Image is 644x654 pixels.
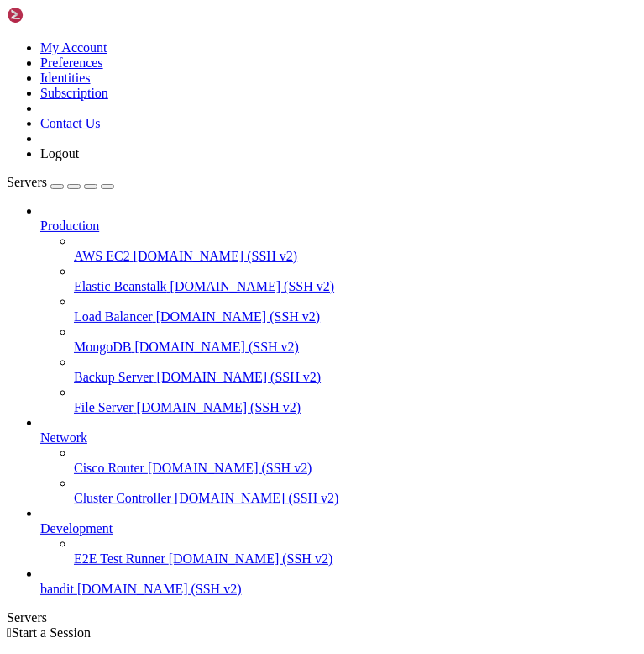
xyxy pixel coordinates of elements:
a: Cisco Router [DOMAIN_NAME] (SSH v2) [74,461,637,476]
span: [DOMAIN_NAME] (SSH v2) [148,461,312,475]
span: File Server [74,400,134,414]
span: Network [40,430,87,445]
a: Subscription [40,86,108,100]
span: Cluster Controller [74,491,171,505]
span: [DOMAIN_NAME] (SSH v2) [156,309,321,324]
li: Network [40,415,637,506]
a: bandit [DOMAIN_NAME] (SSH v2) [40,582,637,597]
span: [DOMAIN_NAME] (SSH v2) [175,491,339,505]
span: Start a Session [12,625,91,640]
span: [DOMAIN_NAME] (SSH v2) [169,551,333,566]
span: AWS EC2 [74,249,130,263]
span: [DOMAIN_NAME] (SSH v2) [134,340,299,354]
a: MongoDB [DOMAIN_NAME] (SSH v2) [74,340,637,355]
li: Backup Server [DOMAIN_NAME] (SSH v2) [74,355,637,385]
li: Elastic Beanstalk [DOMAIN_NAME] (SSH v2) [74,264,637,294]
a: AWS EC2 [DOMAIN_NAME] (SSH v2) [74,249,637,264]
li: Load Balancer [DOMAIN_NAME] (SSH v2) [74,294,637,324]
span:  [7,625,12,640]
span: [DOMAIN_NAME] (SSH v2) [170,279,335,293]
span: [DOMAIN_NAME] (SSH v2) [134,249,298,263]
span: Elastic Beanstalk [74,279,167,293]
span: E2E Test Runner [74,551,165,566]
a: Identities [40,71,91,85]
img: Shellngn [7,7,103,24]
a: Development [40,521,637,536]
span: bandit [40,582,74,596]
a: Production [40,219,637,234]
a: Contact Us [40,116,101,130]
span: MongoDB [74,340,131,354]
span: [DOMAIN_NAME] (SSH v2) [157,370,322,384]
a: Elastic Beanstalk [DOMAIN_NAME] (SSH v2) [74,279,637,294]
li: File Server [DOMAIN_NAME] (SSH v2) [74,385,637,415]
li: Production [40,203,637,415]
a: My Account [40,40,107,55]
span: Cisco Router [74,461,144,475]
a: Backup Server [DOMAIN_NAME] (SSH v2) [74,370,637,385]
span: Production [40,219,99,233]
a: Network [40,430,637,446]
li: AWS EC2 [DOMAIN_NAME] (SSH v2) [74,234,637,264]
span: [DOMAIN_NAME] (SSH v2) [77,582,242,596]
li: E2E Test Runner [DOMAIN_NAME] (SSH v2) [74,536,637,567]
li: bandit [DOMAIN_NAME] (SSH v2) [40,567,637,597]
a: Servers [7,175,114,189]
span: [DOMAIN_NAME] (SSH v2) [137,400,301,414]
li: MongoDB [DOMAIN_NAME] (SSH v2) [74,324,637,355]
li: Development [40,506,637,567]
a: File Server [DOMAIN_NAME] (SSH v2) [74,400,637,415]
li: Cluster Controller [DOMAIN_NAME] (SSH v2) [74,476,637,506]
a: Preferences [40,55,103,70]
a: Load Balancer [DOMAIN_NAME] (SSH v2) [74,309,637,324]
a: E2E Test Runner [DOMAIN_NAME] (SSH v2) [74,551,637,567]
span: Backup Server [74,370,154,384]
a: Logout [40,146,79,161]
li: Cisco Router [DOMAIN_NAME] (SSH v2) [74,446,637,476]
span: Servers [7,175,47,189]
div: Servers [7,610,637,625]
a: Cluster Controller [DOMAIN_NAME] (SSH v2) [74,491,637,506]
span: Development [40,521,113,535]
span: Load Balancer [74,309,153,324]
